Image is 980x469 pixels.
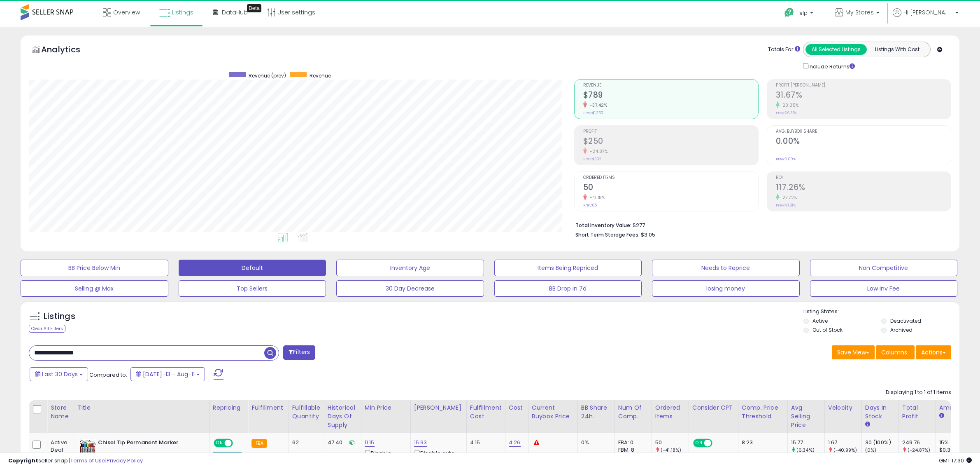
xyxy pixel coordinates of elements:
i: Get Help [784,7,794,18]
span: Listings [172,8,193,16]
small: (0%) [865,447,877,453]
div: [PERSON_NAME] [414,403,463,412]
small: Prev: 91.81% [776,203,796,208]
p: Listing States: [803,308,959,316]
button: Top Sellers [179,280,326,297]
button: Listings With Cost [866,44,928,55]
small: -37.42% [587,102,608,108]
div: Fulfillment [251,403,285,412]
span: Profit [583,129,758,134]
span: $3.05 [641,231,655,239]
div: Ordered Items [655,403,685,421]
div: Avg Selling Price [791,403,821,429]
h2: 31.67% [776,90,951,101]
h5: Listings [44,311,75,322]
h2: 0.00% [776,136,951,148]
span: ON [694,440,704,447]
strong: Copyright [8,457,38,464]
span: ROI [776,176,951,180]
small: Prev: $1,260 [583,110,603,115]
button: Columns [876,345,915,359]
div: Velocity [828,403,858,412]
span: Revenue (prev) [249,72,286,79]
button: Needs to Reprice [652,260,800,276]
span: Revenue [583,83,758,88]
a: Hi [PERSON_NAME] [893,8,959,27]
button: Default [179,260,326,276]
span: ON [214,440,225,447]
button: BB Drop in 7d [494,280,642,297]
div: Include Returns [797,61,865,71]
div: 15.77 [791,439,824,446]
small: 27.72% [780,195,797,201]
small: Days In Stock. [865,421,870,428]
span: Columns [881,348,907,356]
div: Fulfillment Cost [470,403,502,421]
div: Current Buybox Price [532,403,574,421]
small: (-41.18%) [661,447,681,453]
span: DataHub [222,8,248,16]
button: Non Competitive [810,260,958,276]
button: [DATE]-13 - Aug-11 [130,367,205,381]
button: 30 Day Decrease [336,280,484,297]
a: Help [778,1,822,27]
label: Active [812,317,828,324]
small: 20.05% [780,102,799,108]
li: $277 [575,220,945,230]
small: Amazon Fees. [939,412,944,420]
div: Amazon AI [213,452,242,459]
h2: 117.26% [776,183,951,194]
span: Hi [PERSON_NAME] [903,8,953,16]
a: Terms of Use [70,457,105,464]
b: Chisel Tip Permanent Marker [98,439,198,449]
span: Last 30 Days [42,370,78,378]
div: Totals For [768,46,800,54]
span: Profit [PERSON_NAME] [776,83,951,88]
div: 0% [581,439,608,446]
button: Save View [832,345,875,359]
button: Items Being Repriced [494,260,642,276]
div: Cost [509,403,525,412]
div: 50 [655,439,689,446]
span: Overview [113,8,140,16]
a: 11.15 [365,439,375,447]
a: 4.26 [509,439,521,447]
label: Out of Stock [812,326,843,333]
div: Days In Stock [865,403,895,421]
button: Selling @ Max [21,280,168,297]
small: -41.18% [587,195,605,201]
small: Prev: 0.00% [776,157,796,162]
div: BB Share 24h. [581,403,611,421]
button: Actions [916,345,951,359]
div: Active Deal [51,439,68,454]
button: Low Inv Fee [810,280,958,297]
label: Deactivated [890,317,921,324]
div: Min Price [365,403,407,412]
button: All Selected Listings [805,44,867,55]
div: 8.23 [742,439,781,446]
small: -24.87% [587,148,608,155]
div: Comp. Price Threshold [742,403,784,421]
span: OFF [711,440,724,447]
div: Displaying 1 to 1 of 1 items [886,389,951,396]
h2: $789 [583,90,758,101]
small: (-24.87%) [908,447,930,453]
a: 15.93 [414,439,427,447]
button: Inventory Age [336,260,484,276]
button: Filters [283,345,315,360]
div: Title [77,403,206,412]
small: Prev: 85 [583,203,597,208]
div: Tooltip anchor [247,4,261,12]
img: 51tXEKzFu-L._SL40_.jpg [79,439,96,455]
div: Consider CPT [692,403,735,412]
span: Compared to: [89,371,127,379]
b: Short Term Storage Fees: [575,231,640,238]
div: seller snap | | [8,457,143,465]
div: Disable auto adjust max [414,448,460,464]
b: Total Inventory Value: [575,222,631,229]
span: Avg. Buybox Share [776,129,951,134]
span: [DATE]-13 - Aug-11 [143,370,195,378]
div: Clear All Filters [29,325,65,333]
div: 30 (100%) [865,439,899,446]
div: 47.40 [328,439,355,446]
